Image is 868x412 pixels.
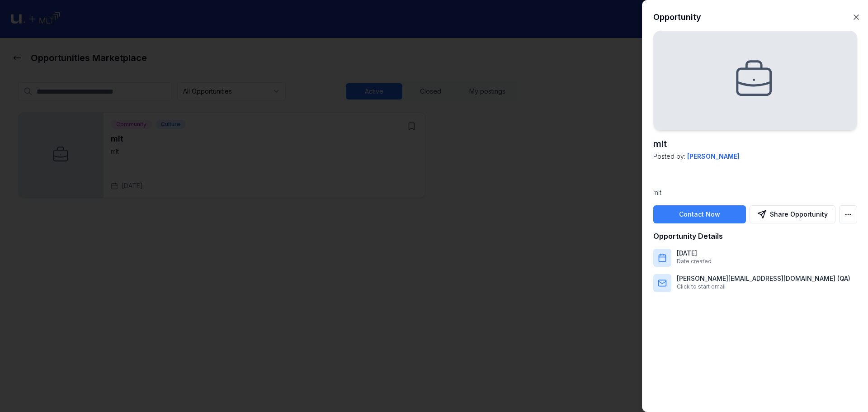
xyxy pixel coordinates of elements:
a: [PERSON_NAME][EMAIL_ADDRESS][DOMAIN_NAME] (QA)Click to start email [653,274,857,292]
button: Contact Now [653,205,746,223]
span: [PERSON_NAME] [687,152,740,160]
p: Posted by: [653,152,857,161]
p: ivan.p@alenasolutions.com (QA) [677,274,850,283]
p: Aug 19, 2025 [677,249,712,258]
h2: Opportunity [653,11,701,24]
button: Share Opportunity [750,205,835,223]
button: More actions [839,205,857,223]
h2: mlt [653,137,857,150]
h4: Opportunity Details [653,231,857,242]
p: Date created [677,258,712,265]
p: Click to start email [677,283,850,290]
img: mlt [653,31,857,130]
p: mlt [653,187,857,198]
